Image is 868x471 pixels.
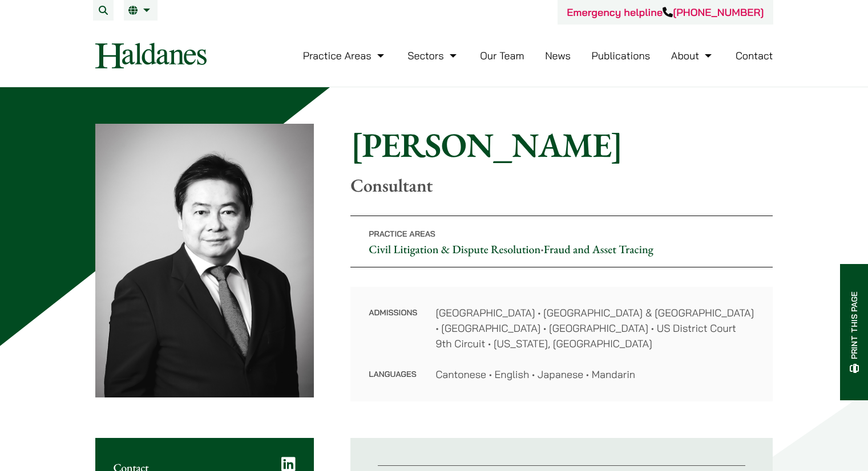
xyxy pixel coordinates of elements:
a: Our Team [480,49,524,62]
a: EN [128,6,153,15]
p: • [350,216,773,267]
dd: Cantonese • English • Japanese • Mandarin [435,367,754,382]
h1: [PERSON_NAME] [350,124,773,165]
a: News [545,49,571,62]
dd: [GEOGRAPHIC_DATA] • [GEOGRAPHIC_DATA] & [GEOGRAPHIC_DATA] • [GEOGRAPHIC_DATA] • [GEOGRAPHIC_DATA]... [435,305,754,351]
p: Consultant [350,174,773,196]
a: Contact [736,49,773,62]
img: Logo of Haldanes [95,43,207,68]
a: Practice Areas [303,49,387,62]
a: Publications [592,49,651,62]
dt: Languages [369,367,417,382]
a: About [671,49,714,62]
dt: Admissions [369,305,417,367]
a: Emergency helpline[PHONE_NUMBER] [567,6,764,19]
a: Civil Litigation & Dispute Resolution [369,242,540,257]
a: Sectors [407,49,459,62]
span: Practice Areas [369,229,435,239]
a: Fraud and Asset Tracing [544,242,653,257]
